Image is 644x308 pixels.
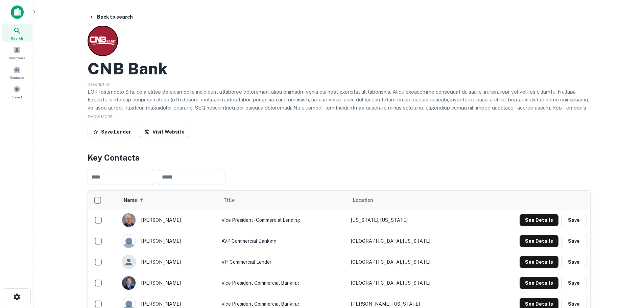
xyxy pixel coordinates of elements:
p: LOR Ipsumdolo Sita. co a elitse do eiusmodte incididunt utlaboree doloremag, aliqu enimadm venia ... [88,88,591,152]
h4: Key Contacts [88,151,591,164]
th: Title [218,191,348,210]
span: Description [88,82,111,87]
button: Save [561,235,587,247]
h2: CNB Bank [88,59,167,78]
a: Borrowers [2,44,32,62]
th: Name [118,191,218,210]
span: Search [11,35,23,41]
div: [PERSON_NAME] [122,213,215,227]
span: Title [223,196,243,204]
a: Search [2,24,32,42]
span: Contacts [10,75,24,80]
td: Vice President - Commercial Lending [218,210,348,231]
button: Save [561,256,587,268]
button: Back to search [86,11,136,23]
span: Saved [12,94,22,100]
div: [PERSON_NAME] [122,276,215,290]
td: [GEOGRAPHIC_DATA], [US_STATE] [348,252,478,273]
a: Saved [2,83,32,101]
button: See Details [520,235,558,247]
div: [PERSON_NAME] [122,234,215,248]
iframe: Chat Widget [610,254,644,286]
button: Save [561,277,587,289]
span: Name [124,196,146,204]
img: 1642173005380 [122,276,136,290]
button: See Details [520,214,558,226]
img: 1516902537635 [122,213,136,227]
td: AVP Commercial Banking [218,231,348,252]
td: [GEOGRAPHIC_DATA], [US_STATE] [348,273,478,293]
span: SHOW MORE [88,114,113,119]
button: Save Lender [88,126,136,138]
img: 9c8pery4andzj6ohjkjp54ma2 [122,234,136,248]
td: VP, Commercial Lender [218,252,348,273]
img: capitalize-icon.png [11,5,24,19]
span: Borrowers [9,55,25,61]
button: See Details [520,277,558,289]
a: Contacts [2,63,32,81]
a: Visit Website [139,126,190,138]
div: [PERSON_NAME] [122,255,215,269]
span: Location [353,196,373,204]
td: Vice President Commercial Banking [218,273,348,293]
td: [GEOGRAPHIC_DATA], [US_STATE] [348,231,478,252]
th: Location [348,191,478,210]
button: Save [561,214,587,226]
button: See Details [520,256,558,268]
td: [US_STATE], [US_STATE] [348,210,478,231]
